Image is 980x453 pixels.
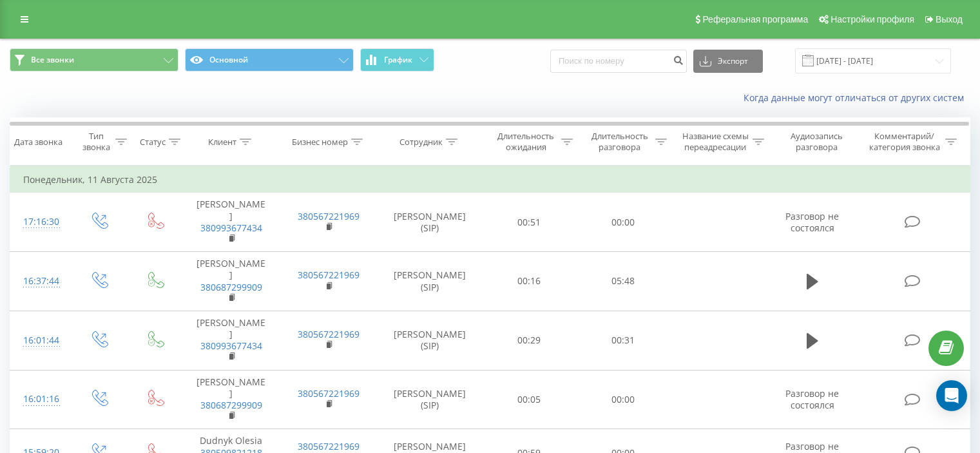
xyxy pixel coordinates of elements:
div: 16:37:44 [23,269,57,294]
a: Когда данные могут отличаться от других систем [744,92,970,104]
span: Все звонки [31,55,74,65]
button: Все звонки [10,48,178,72]
div: Дата звонка [14,137,62,148]
div: Статус [140,137,166,148]
div: Длительность разговора [588,131,652,153]
td: Понедельник, 11 Августа 2025 [10,167,970,193]
td: 00:51 [483,193,576,252]
a: 380567221969 [298,440,360,452]
td: [PERSON_NAME] (SIP) [378,193,483,252]
td: [PERSON_NAME] [182,193,280,252]
a: 380567221969 [298,269,360,281]
div: Длительность ожидания [494,131,559,153]
td: [PERSON_NAME] (SIP) [378,370,483,429]
td: [PERSON_NAME] [182,252,280,311]
div: Тип звонка [81,131,111,153]
td: [PERSON_NAME] (SIP) [378,252,483,311]
span: Разговор не состоялся [785,387,839,411]
a: 380687299909 [200,399,262,411]
td: 00:29 [483,311,576,370]
div: Сотрудник [399,137,443,148]
div: Комментарий/категория звонка [867,131,942,153]
span: Разговор не состоялся [785,210,839,234]
td: 00:31 [576,311,669,370]
span: Выход [936,14,963,24]
button: Основной [185,48,354,72]
div: Аудиозапись разговора [779,131,854,153]
a: 380993677434 [200,340,262,352]
td: 05:48 [576,252,669,311]
div: Клиент [208,137,236,148]
a: 380993677434 [200,222,262,234]
div: 16:01:16 [23,387,57,412]
button: График [360,48,434,72]
div: 16:01:44 [23,328,57,353]
td: 00:05 [483,370,576,429]
a: 380567221969 [298,210,360,222]
input: Поиск по номеру [550,50,687,73]
a: 380687299909 [200,281,262,293]
a: 380567221969 [298,387,360,400]
td: [PERSON_NAME] (SIP) [378,311,483,370]
td: [PERSON_NAME] [182,311,280,370]
span: Реферальная программа [702,14,808,24]
div: Название схемы переадресации [682,131,749,153]
span: График [384,55,412,64]
a: 380567221969 [298,328,360,340]
span: Настройки профиля [831,14,914,24]
td: 00:00 [576,193,669,252]
button: Экспорт [693,50,763,73]
td: [PERSON_NAME] [182,370,280,429]
td: 00:00 [576,370,669,429]
div: Open Intercom Messenger [936,380,967,411]
div: 17:16:30 [23,209,57,235]
div: Бизнес номер [292,137,348,148]
td: 00:16 [483,252,576,311]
